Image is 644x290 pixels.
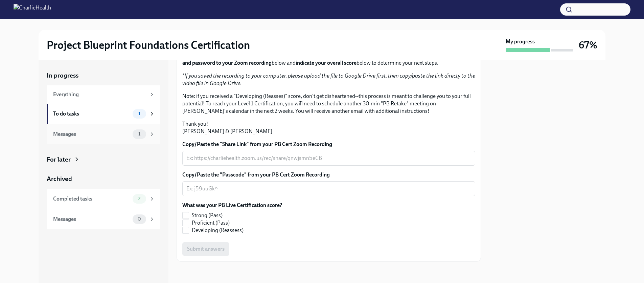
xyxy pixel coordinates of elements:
[506,38,535,45] strong: My progress
[47,189,160,209] a: Completed tasks2
[182,202,282,209] label: What was your PB Live Certification score?
[53,130,130,138] div: Messages
[47,155,71,164] div: For later
[53,91,146,98] div: Everything
[182,171,475,179] label: Copy/Paste the "Passcode" from your PB Cert Zoom Recording
[134,196,144,201] span: 2
[182,120,475,135] p: Thank you! [PERSON_NAME] & [PERSON_NAME]
[182,92,475,115] p: Note: if you received a "Developing (Reasses)" score, don't get disheartened--this process is mea...
[47,38,250,52] h2: Project Blueprint Foundations Certification
[47,124,160,144] a: Messages1
[192,227,244,234] span: Developing (Reassess)
[134,216,145,222] span: 0
[182,72,475,86] em: If you saved the recording to your computer, please upload the file to Google Drive first, then c...
[53,110,130,118] div: To do tasks
[579,39,597,51] h3: 67%
[47,104,160,124] a: To do tasks1
[134,111,144,116] span: 1
[53,195,130,203] div: Completed tasks
[47,155,160,164] a: For later
[192,212,223,219] span: Strong (Pass)
[192,219,230,227] span: Proficient (Pass)
[47,85,160,104] a: Everything
[296,60,356,66] strong: indicate your overall score
[53,215,130,223] div: Messages
[182,141,475,148] label: Copy/Paste the "Share Link" from your PB Cert Zoom Recording
[47,71,160,80] a: In progress
[47,174,160,183] a: Archived
[134,131,144,137] span: 1
[14,4,51,15] img: CharlieHealth
[47,209,160,229] a: Messages0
